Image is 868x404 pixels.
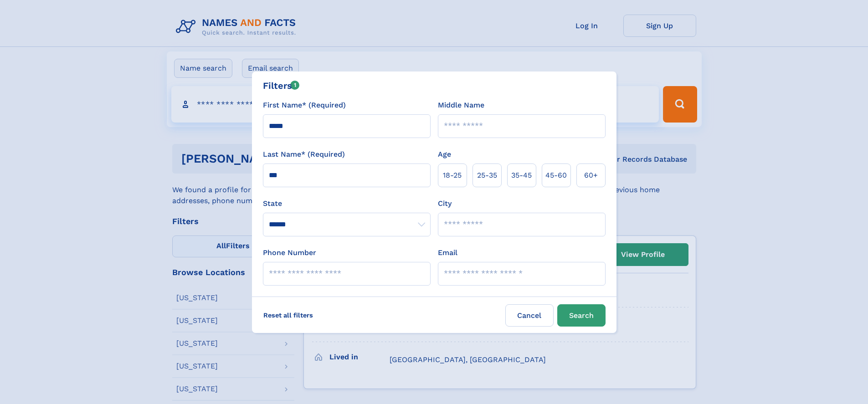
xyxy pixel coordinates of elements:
[545,170,567,181] span: 45‑60
[443,170,462,181] span: 18‑25
[438,198,452,209] label: City
[477,170,497,181] span: 25‑35
[584,170,598,181] span: 60+
[438,149,451,160] label: Age
[505,304,554,327] label: Cancel
[557,304,606,327] button: Search
[257,304,319,326] label: Reset all filters
[438,247,457,258] label: Email
[263,198,431,209] label: State
[438,100,484,111] label: Middle Name
[263,100,346,111] label: First Name* (Required)
[511,170,532,181] span: 35‑45
[263,79,300,92] div: Filters
[263,149,345,160] label: Last Name* (Required)
[263,247,316,258] label: Phone Number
